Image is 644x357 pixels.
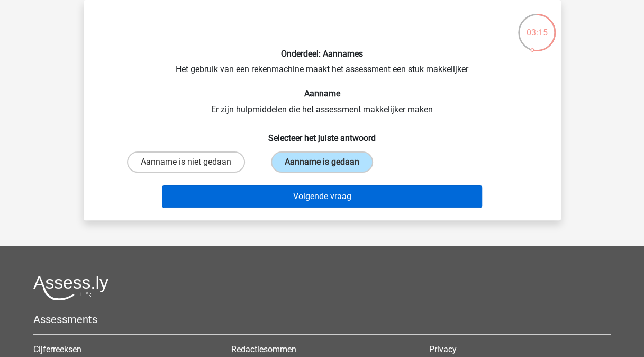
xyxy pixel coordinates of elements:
img: Assessly logo [33,275,108,300]
button: Volgende vraag [162,185,482,208]
a: Privacy [429,344,456,354]
a: Cijferreeksen [33,344,81,354]
div: Het gebruik van een rekenmachine maakt het assessment een stuk makkelijker Er zijn hulpmiddelen d... [88,8,557,212]
a: Redactiesommen [231,344,296,354]
h6: Onderdeel: Aannames [101,49,544,59]
label: Aanname is niet gedaan [127,151,245,173]
h5: Assessments [33,313,611,326]
h6: Selecteer het juiste antwoord [101,124,544,143]
label: Aanname is gedaan [271,151,373,173]
h6: Aanname [101,88,544,99]
div: 03:15 [517,13,557,39]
